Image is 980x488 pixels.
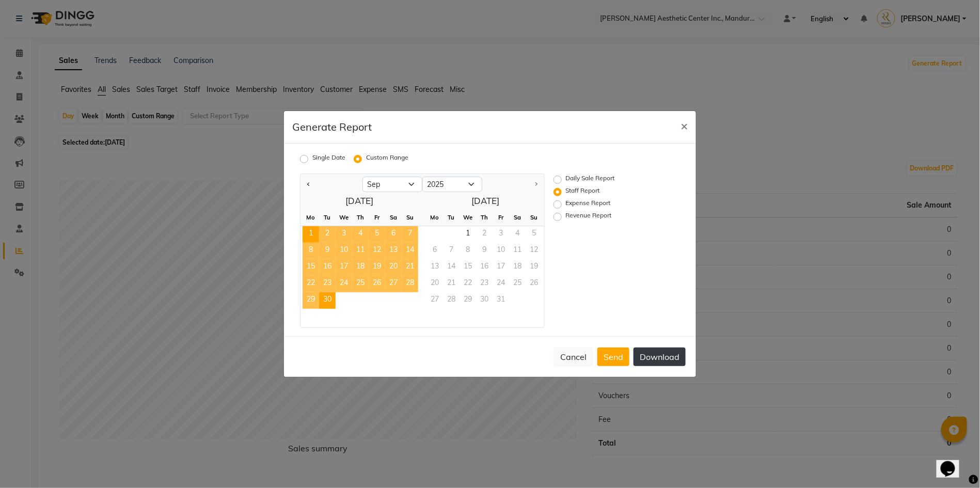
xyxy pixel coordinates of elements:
div: Monday, September 1, 2025 [303,226,319,243]
span: 19 [369,259,385,276]
div: Tuesday, September 2, 2025 [319,226,336,243]
span: 23 [319,276,336,292]
label: Revenue Report [566,211,612,223]
button: Send [597,348,629,366]
div: Sunday, September 21, 2025 [402,259,418,276]
label: Expense Report [566,198,611,211]
div: Saturday, September 6, 2025 [385,226,402,243]
div: Saturday, September 20, 2025 [385,259,402,276]
button: Cancel [554,347,593,367]
select: Select year [422,177,482,192]
div: Wednesday, September 3, 2025 [336,226,352,243]
div: Fr [493,209,509,226]
div: Th [352,209,369,226]
div: Tuesday, September 30, 2025 [319,292,336,309]
div: Wednesday, September 24, 2025 [336,276,352,292]
div: Fr [369,209,385,226]
div: Thursday, September 25, 2025 [352,276,369,292]
span: 27 [385,276,402,292]
div: Mo [303,209,319,226]
span: 29 [303,292,319,309]
span: 7 [402,226,418,243]
h5: Generate Report [292,119,372,135]
div: Tu [319,209,336,226]
button: Close [672,111,696,140]
div: Sunday, September 7, 2025 [402,226,418,243]
div: Thursday, September 18, 2025 [352,259,369,276]
label: Single Date [312,153,345,165]
div: Sunday, September 14, 2025 [402,243,418,259]
span: 11 [352,243,369,259]
div: Thursday, September 11, 2025 [352,243,369,259]
span: 13 [385,243,402,259]
div: Mo [426,209,443,226]
iframe: chat widget [937,447,970,478]
div: Tu [443,209,460,226]
span: 8 [303,243,319,259]
div: Su [402,209,418,226]
label: Daily Sale Report [566,174,615,186]
div: Saturday, September 27, 2025 [385,276,402,292]
div: Sa [385,209,402,226]
div: Tuesday, September 9, 2025 [319,243,336,259]
span: 24 [336,276,352,292]
div: Friday, September 12, 2025 [369,243,385,259]
span: 26 [369,276,385,292]
label: Staff Report [566,186,600,198]
span: 28 [402,276,418,292]
span: × [681,118,688,133]
div: Wednesday, September 17, 2025 [336,259,352,276]
span: 18 [352,259,369,276]
span: 5 [369,226,385,243]
div: Saturday, September 13, 2025 [385,243,402,259]
span: 20 [385,259,402,276]
button: Previous month [305,176,313,193]
span: 6 [385,226,402,243]
div: We [336,209,352,226]
span: 14 [402,243,418,259]
span: 30 [319,292,336,309]
span: 17 [336,259,352,276]
span: 21 [402,259,418,276]
span: 9 [319,243,336,259]
div: Th [476,209,493,226]
div: Wednesday, October 1, 2025 [460,226,476,243]
button: Download [634,348,686,366]
div: Tuesday, September 16, 2025 [319,259,336,276]
div: Sa [509,209,526,226]
span: 22 [303,276,319,292]
span: 25 [352,276,369,292]
div: Friday, September 19, 2025 [369,259,385,276]
div: Friday, September 26, 2025 [369,276,385,292]
span: 15 [303,259,319,276]
span: 1 [460,226,476,243]
div: Tuesday, September 23, 2025 [319,276,336,292]
label: Custom Range [366,153,408,165]
span: 16 [319,259,336,276]
span: 4 [352,226,369,243]
div: Su [526,209,542,226]
div: Monday, September 8, 2025 [303,243,319,259]
span: 3 [336,226,352,243]
div: Thursday, September 4, 2025 [352,226,369,243]
span: 12 [369,243,385,259]
select: Select month [362,177,422,192]
span: 10 [336,243,352,259]
div: Friday, September 5, 2025 [369,226,385,243]
div: Wednesday, September 10, 2025 [336,243,352,259]
div: Monday, September 15, 2025 [303,259,319,276]
div: We [460,209,476,226]
span: 1 [303,226,319,243]
div: Sunday, September 28, 2025 [402,276,418,292]
div: Monday, September 29, 2025 [303,292,319,309]
div: Monday, September 22, 2025 [303,276,319,292]
span: 2 [319,226,336,243]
